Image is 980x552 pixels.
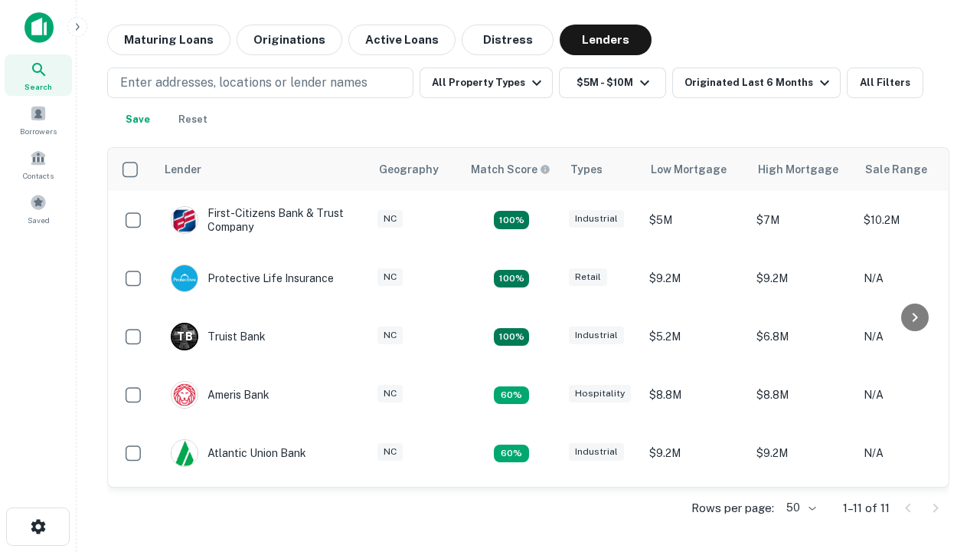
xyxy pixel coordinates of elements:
div: 50 [780,497,818,519]
div: NC [377,385,403,402]
div: Geography [379,160,439,179]
button: Reset [168,104,217,135]
p: Rows per page: [691,499,774,517]
a: Saved [5,188,72,229]
div: Low Mortgage [651,160,727,179]
div: Lender [165,160,201,179]
div: NC [377,210,403,228]
th: Types [561,148,642,191]
div: Matching Properties: 1, hasApolloMatch: undefined [494,445,529,463]
div: Matching Properties: 2, hasApolloMatch: undefined [494,270,529,288]
td: $6.8M [749,307,856,366]
button: Originations [237,25,342,55]
button: Enter addresses, locations or lender names [107,67,413,98]
div: High Mortgage [758,160,838,179]
button: Originated Last 6 Months [672,67,841,98]
div: Originated Last 6 Months [684,74,834,92]
button: Distress [462,25,554,55]
span: Contacts [23,169,54,182]
p: Enter addresses, locations or lender names [120,74,367,92]
button: All Property Types [420,67,553,98]
div: Atlantic Union Bank [171,439,306,467]
button: Lenders [560,25,652,55]
button: All Filters [847,67,923,98]
div: Capitalize uses an advanced AI algorithm to match your search with the best lender. The match sco... [471,161,550,178]
div: Industrial [569,327,624,344]
div: Matching Properties: 3, hasApolloMatch: undefined [494,328,529,347]
div: NC [377,443,403,461]
td: $8.8M [749,366,856,424]
td: $6.3M [642,482,749,540]
button: Active Loans [348,25,456,55]
img: picture [171,265,198,291]
th: Lender [155,148,370,191]
div: Industrial [569,443,624,461]
div: Matching Properties: 2, hasApolloMatch: undefined [494,211,529,229]
div: Ameris Bank [171,381,269,409]
span: Borrowers [20,125,57,137]
button: Maturing Loans [107,25,230,55]
td: $5M [642,191,749,249]
a: Contacts [5,143,72,185]
div: Truist Bank [171,323,266,350]
div: First-citizens Bank & Trust Company [171,206,354,234]
td: $5.2M [642,307,749,366]
td: $8.8M [642,366,749,424]
span: Saved [28,214,50,226]
p: T B [177,329,192,345]
a: Search [5,54,72,96]
td: $9.2M [642,424,749,482]
div: Sale Range [865,160,927,179]
th: Geography [370,148,462,191]
div: Industrial [569,210,624,228]
div: NC [377,268,403,286]
div: Hospitality [569,385,631,402]
div: NC [377,327,403,344]
img: picture [171,440,198,466]
th: Capitalize uses an advanced AI algorithm to match your search with the best lender. The match sco... [462,148,561,191]
td: $9.2M [642,249,749,307]
td: $7M [749,191,856,249]
td: $9.2M [749,249,856,307]
span: Search [24,80,52,93]
div: Retail [569,268,607,286]
iframe: Chat Widget [903,429,980,503]
button: $5M - $10M [559,67,666,98]
div: Types [570,160,603,179]
td: $6.3M [749,482,856,540]
button: Save your search to get updates of matches that match your search criteria. [113,104,162,135]
div: Protective Life Insurance [171,264,334,292]
th: Low Mortgage [642,148,749,191]
a: Borrowers [5,99,72,140]
p: 1–11 of 11 [843,499,890,517]
h6: Match Score [471,161,547,178]
img: picture [171,207,198,233]
div: Matching Properties: 1, hasApolloMatch: undefined [494,386,529,405]
td: $9.2M [749,424,856,482]
th: High Mortgage [749,148,856,191]
img: capitalize-icon.png [24,12,54,43]
img: picture [171,382,198,408]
